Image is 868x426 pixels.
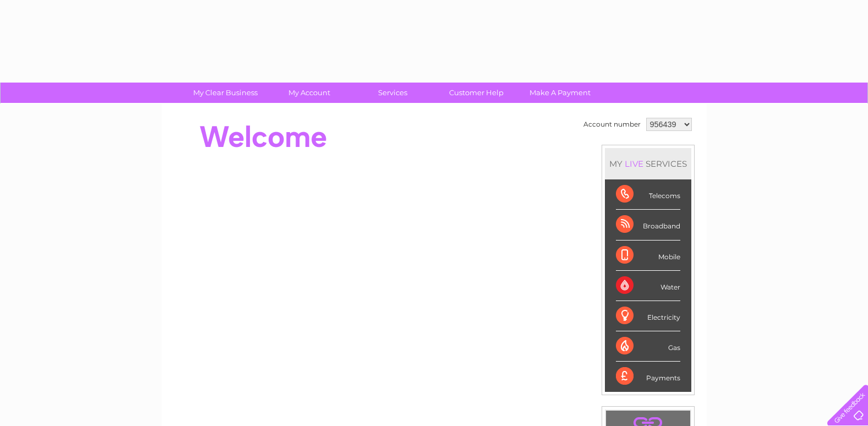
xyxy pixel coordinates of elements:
div: Mobile [616,241,680,271]
a: Services [347,83,438,103]
div: LIVE [623,159,646,169]
div: MY SERVICES [605,148,691,179]
div: Broadband [616,210,680,240]
a: Make A Payment [515,83,605,103]
div: Water [616,271,680,301]
div: Payments [616,362,680,391]
a: Customer Help [431,83,522,103]
div: Electricity [616,301,680,331]
a: My Account [264,83,354,103]
div: Gas [616,331,680,362]
td: Account number [581,115,643,134]
a: My Clear Business [180,83,271,103]
div: Telecoms [616,179,680,210]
